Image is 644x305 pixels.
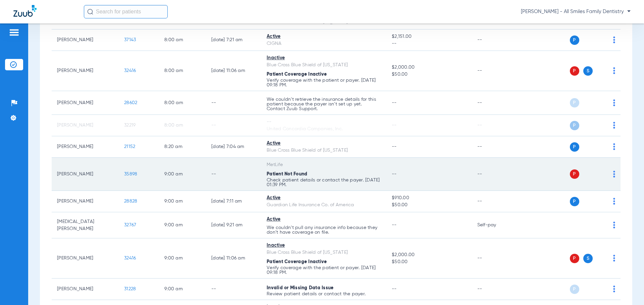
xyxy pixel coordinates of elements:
td: 9:00 AM [159,191,206,212]
img: group-dot-blue.svg [613,36,615,43]
span: 37143 [124,37,136,42]
span: P [570,35,579,45]
img: group-dot-blue.svg [613,222,615,228]
span: Patient Not Found [267,172,307,176]
span: -- [392,100,397,105]
span: $50.00 [392,258,466,265]
span: $50.00 [392,202,466,209]
td: 9:00 AM [159,212,206,238]
div: Guardian Life Insurance Co. of America [267,202,381,209]
span: $2,151.00 [392,33,466,40]
td: [PERSON_NAME] [52,191,119,212]
td: -- [472,115,517,136]
p: We couldn’t retrieve the insurance details for this patient because the payer isn’t set up yet. C... [267,97,381,111]
span: 32416 [124,256,136,260]
div: Active [267,33,381,40]
td: Self-pay [472,212,517,238]
td: -- [472,29,517,51]
span: S [583,66,593,76]
img: group-dot-blue.svg [613,198,615,205]
p: We couldn’t pull any insurance info because they don’t have coverage on file. [267,225,381,235]
p: Review patient details or contact the payer. [267,292,381,296]
span: P [570,142,579,152]
td: -- [472,91,517,115]
span: $910.00 [392,195,466,202]
span: P [570,254,579,263]
div: MetLife [267,161,381,168]
td: -- [206,158,261,191]
span: P [570,66,579,76]
div: Blue Cross Blue Shield of [US_STATE] [267,147,381,154]
span: Patient Coverage Inactive [267,72,327,77]
td: -- [472,238,517,279]
td: [DATE] 7:21 AM [206,29,261,51]
div: United Concordia Companies, Inc. [267,126,381,133]
td: [PERSON_NAME] [52,158,119,191]
td: -- [472,158,517,191]
img: group-dot-blue.svg [613,122,615,129]
span: Patient Coverage Inactive [267,259,327,264]
td: [DATE] 7:11 AM [206,191,261,212]
span: $2,000.00 [392,64,466,71]
span: P [570,121,579,130]
td: 8:00 AM [159,115,206,136]
span: 28828 [124,199,137,204]
span: P [570,169,579,179]
td: -- [206,115,261,136]
div: Active [267,195,381,202]
img: Search Icon [87,9,93,15]
td: [PERSON_NAME] [52,279,119,300]
td: [PERSON_NAME] [52,91,119,115]
td: [PERSON_NAME] [52,136,119,158]
img: group-dot-blue.svg [613,67,615,74]
td: 8:00 AM [159,29,206,51]
div: Inactive [267,55,381,62]
td: [DATE] 7:04 AM [206,136,261,158]
span: $2,000.00 [392,251,466,258]
div: Chat Widget [610,273,644,305]
img: group-dot-blue.svg [613,171,615,177]
span: $50.00 [392,71,466,78]
img: group-dot-blue.svg [613,99,615,106]
span: P [570,98,579,107]
span: -- [392,144,397,149]
td: 9:00 AM [159,238,206,279]
span: -- [392,123,397,128]
td: -- [472,136,517,158]
td: -- [472,191,517,212]
div: Blue Cross Blue Shield of [US_STATE] [267,249,381,256]
img: group-dot-blue.svg [613,143,615,150]
img: hamburger-icon [9,28,19,36]
span: S [583,254,593,263]
span: -- [392,40,466,47]
td: [DATE] 9:21 AM [206,212,261,238]
input: Search for patients [84,5,168,18]
span: P [570,285,579,294]
span: -- [392,223,397,227]
div: Active [267,140,381,147]
span: Invalid or Missing Data Issue [267,286,333,290]
span: 32219 [124,123,136,128]
td: 9:00 AM [159,279,206,300]
td: [PERSON_NAME] [52,29,119,51]
span: 35898 [124,172,137,176]
td: -- [472,279,517,300]
td: [PERSON_NAME] [52,238,119,279]
div: Active [267,216,381,223]
span: P [570,197,579,206]
td: [PERSON_NAME] [52,51,119,91]
div: -- [267,119,381,126]
td: -- [472,51,517,91]
img: Zuub Logo [13,5,37,17]
p: Verify coverage with the patient or payer. [DATE] 09:18 PM. [267,78,381,87]
td: -- [206,279,261,300]
span: 32767 [124,223,136,227]
td: 8:00 AM [159,91,206,115]
td: [DATE] 11:06 AM [206,51,261,91]
div: CIGNA [267,40,381,47]
td: 8:20 AM [159,136,206,158]
span: 21152 [124,144,135,149]
td: [MEDICAL_DATA][PERSON_NAME] [52,212,119,238]
td: 9:00 AM [159,158,206,191]
td: 8:00 AM [159,51,206,91]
